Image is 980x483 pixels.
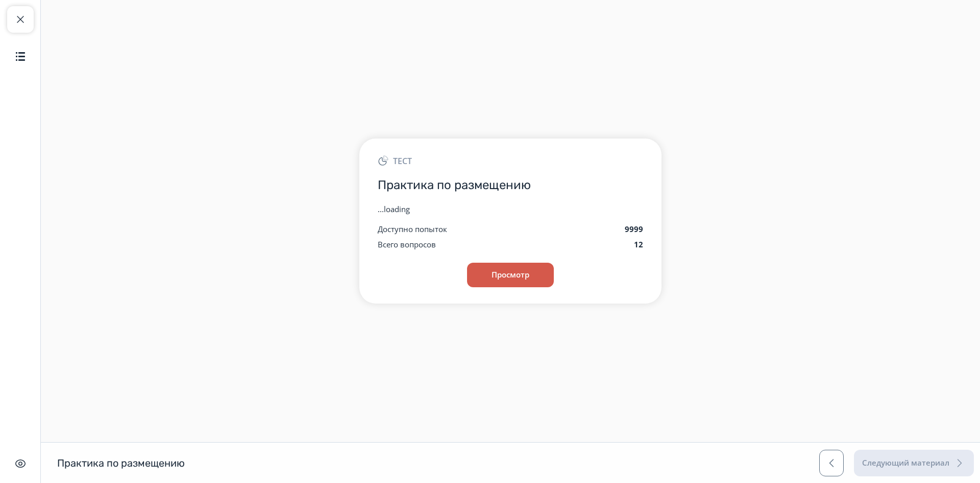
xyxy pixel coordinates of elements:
img: Скрыть интерфейс [14,457,27,470]
p: Всего вопросов [378,239,436,250]
div: Тест [378,155,643,167]
button: Просмотр [467,263,554,287]
h1: Практика по размещению [57,456,185,470]
b: 9999 [625,224,643,234]
div: ...loading [378,203,643,215]
h3: Практика по размещению [378,177,643,193]
img: Содержание [14,50,27,62]
b: 12 [634,239,643,249]
p: Доступно попыток [378,223,447,235]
